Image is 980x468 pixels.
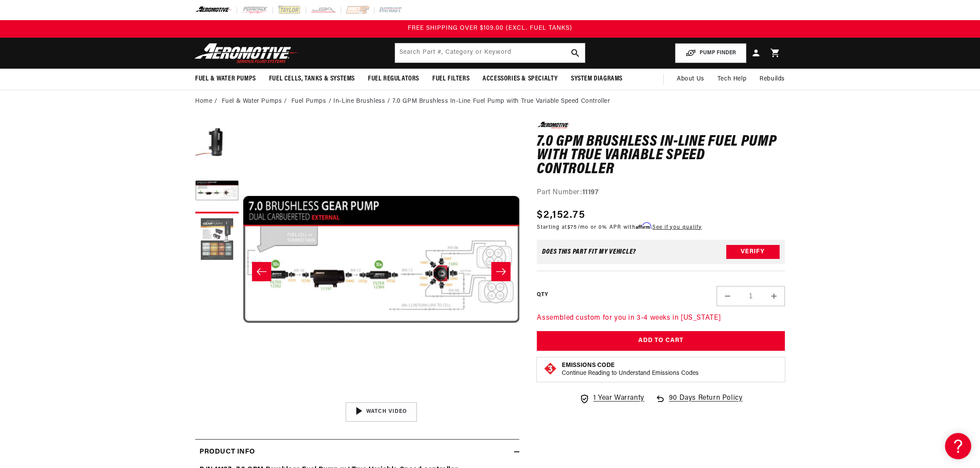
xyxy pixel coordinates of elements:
[361,69,426,89] summary: Fuel Regulators
[426,69,476,89] summary: Fuel Filters
[195,440,519,465] summary: Product Info
[192,43,301,63] img: Aeromotive
[753,69,791,90] summary: Rebuilds
[711,69,753,90] summary: Tech Help
[759,74,785,84] span: Rebuilds
[395,43,585,63] input: Search by Part Number, Category or Keyword
[491,262,511,281] button: Slide right
[571,74,623,84] span: System Diagrams
[189,69,262,89] summary: Fuel & Water Pumps
[537,207,585,223] span: $2,152.75
[562,362,615,369] strong: Emissions Code
[432,74,469,84] span: Fuel Filters
[537,313,785,324] p: Assembled custom for you in 3-4 weeks in [US_STATE]
[262,69,361,89] summary: Fuel Cells, Tanks & Systems
[252,262,271,281] button: Slide left
[537,135,785,177] h1: 7.0 GPM Brushless In-Line Fuel Pump with True Variable Speed Controller
[199,447,255,458] h2: Product Info
[726,245,780,259] button: Verify
[593,393,644,404] span: 1 Year Warranty
[655,393,743,413] a: 90 Days Return Policy
[195,122,519,421] media-gallery: Gallery Viewer
[670,69,711,90] a: About Us
[542,248,636,255] div: Does This part fit My vehicle?
[677,76,704,82] span: About Us
[675,43,746,63] button: PUMP FINDER
[269,74,355,84] span: Fuel Cells, Tanks & Systems
[392,97,610,106] li: 7.0 GPM Brushless In-Line Fuel Pump with True Variable Speed Controller
[195,97,212,106] a: Home
[537,291,548,299] label: QTY
[222,97,282,106] a: Fuel & Water Pumps
[636,223,651,229] span: Affirm
[717,74,746,84] span: Tech Help
[567,225,577,230] span: $75
[195,97,785,106] nav: breadcrumbs
[368,74,419,84] span: Fuel Regulators
[537,331,785,351] button: Add to Cart
[333,97,392,106] li: In-Line Brushless
[562,370,699,377] p: Continue Reading to Understand Emissions Codes
[483,74,558,84] span: Accessories & Specialty
[566,43,585,63] button: search button
[291,97,326,106] a: Fuel Pumps
[195,74,256,84] span: Fuel & Water Pumps
[476,69,564,89] summary: Accessories & Specialty
[537,187,785,199] div: Part Number:
[579,393,644,404] a: 1 Year Warranty
[195,218,239,262] button: Load image 3 in gallery view
[195,122,239,165] button: Load image 1 in gallery view
[582,189,599,196] strong: 11197
[652,225,702,230] a: See if you qualify - Learn more about Affirm Financing (opens in modal)
[408,25,572,31] span: FREE SHIPPING OVER $109.00 (EXCL. FUEL TANKS)
[562,362,699,377] button: Emissions CodeContinue Reading to Understand Emissions Codes
[537,223,702,231] p: Starting at /mo or 0% APR with .
[543,362,557,376] img: Emissions code
[669,393,743,413] span: 90 Days Return Policy
[564,69,629,89] summary: System Diagrams
[195,170,239,213] button: Load image 2 in gallery view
